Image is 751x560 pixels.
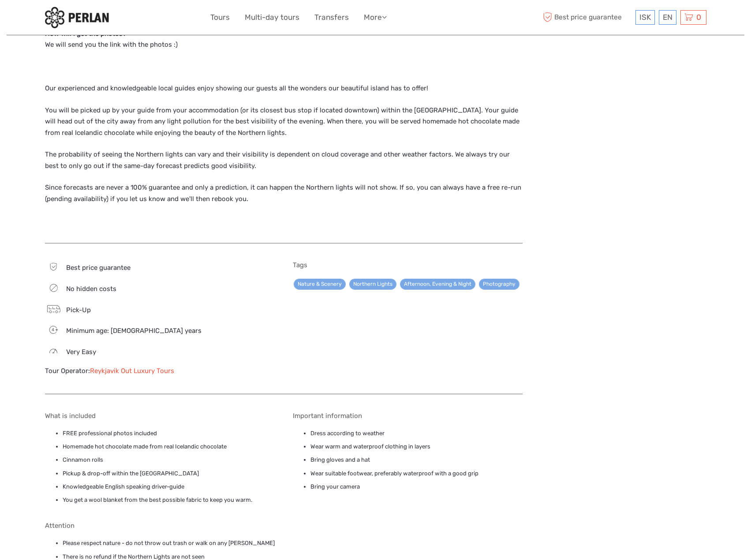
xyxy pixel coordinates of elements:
[46,327,59,333] span: 4
[101,14,112,24] button: Open LiveChat chat widget
[45,412,275,420] h5: What is included
[310,482,523,492] li: Bring your camera
[63,482,275,492] li: Knowledgeable English speaking driver-guide
[63,469,275,478] li: Pickup & drop-off within the [GEOGRAPHIC_DATA]
[63,495,275,505] li: You get a wool blanket from the best possible fabric to keep you warm.
[479,279,519,290] a: Photography
[45,30,126,37] strong: How will I get the photos?
[310,442,523,452] li: Wear warm and waterproof clothing in layers
[45,366,275,376] div: Tour Operator:
[45,83,523,94] p: Our experienced and knowledgeable local guides enjoy showing our guests all the wonders our beaut...
[659,10,676,25] div: EN
[90,367,174,375] a: Reykjavik Out Luxury Tours
[245,11,299,24] a: Multi-day tours
[400,279,475,290] a: Afternoon, Evening & Night
[294,279,346,290] a: Nature & Scenery
[63,429,275,438] li: FREE professional photos included
[66,285,116,293] span: No hidden costs
[45,105,523,139] p: You will be picked up by your guide from your accommodation (or its closest bus stop if located d...
[45,182,523,205] p: Since forecasts are never a 100% guarantee and only a prediction, it can happen the Northern ligh...
[45,149,523,172] p: The probability of seeing the Northern lights can vary and their visibility is dependent on cloud...
[66,348,96,356] span: Very easy
[45,7,109,28] img: 288-6a22670a-0f57-43d8-a107-52fbc9b92f2c_logo_small.jpg
[639,13,651,22] span: ISK
[45,522,523,530] h5: Attention
[63,538,523,548] li: Please respect nature - do not throw out trash or walk on any [PERSON_NAME]
[66,327,202,335] span: Minimum age: [DEMOGRAPHIC_DATA] years
[310,429,523,438] li: Dress according to weather
[63,455,275,465] li: Cinnamon rolls
[541,10,633,25] span: Best price guarantee
[314,11,349,24] a: Transfers
[66,306,91,314] span: Pick-Up
[293,261,523,269] h5: Tags
[364,11,387,24] a: More
[45,28,523,51] p: We will send you the link with the photos :)
[66,264,131,272] span: Best price guarantee
[210,11,230,24] a: Tours
[293,412,523,420] h5: Important information
[63,442,275,452] li: Homemade hot chocolate made from real Icelandic chocolate
[310,455,523,465] li: Bring gloves and a hat
[349,279,396,290] a: Northern Lights
[695,13,702,22] span: 0
[12,15,100,22] p: We're away right now. Please check back later!
[310,469,523,478] li: Wear suitable footwear, preferably waterproof with a good grip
